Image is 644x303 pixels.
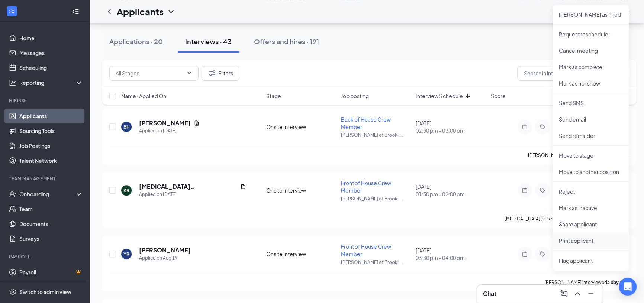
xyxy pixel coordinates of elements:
[139,127,200,135] div: Applied on [DATE]
[483,290,496,298] h3: Chat
[240,184,246,190] svg: Document
[9,175,81,182] div: Team Management
[341,196,411,202] p: [PERSON_NAME] of Brooki ...
[9,190,16,198] svg: UserCheck
[116,69,183,77] input: All Stages
[520,124,529,130] svg: Note
[72,8,79,15] svg: Collapse
[139,254,191,262] div: Applied on Aug 19
[202,66,239,81] button: Filter Filters
[117,5,164,18] h1: Applicants
[109,37,163,46] div: Applications · 20
[266,92,281,100] span: Stage
[416,183,486,198] div: [DATE]
[19,216,83,231] a: Documents
[341,132,411,138] p: [PERSON_NAME] of Brooki ...
[416,127,486,134] span: 02:30 pm - 03:00 pm
[266,123,337,130] div: Onsite Interview
[121,92,166,100] span: Name · Applied On
[123,251,129,257] div: YR
[105,7,114,16] svg: ChevronLeft
[19,123,83,138] a: Sourcing Tools
[19,265,83,280] a: PayrollCrown
[266,250,337,258] div: Onsite Interview
[416,254,486,261] span: 03:30 pm - 04:00 pm
[9,79,16,86] svg: Analysis
[254,37,319,46] div: Offers and hires · 191
[538,251,547,257] svg: Tag
[9,97,81,104] div: Hiring
[520,187,529,193] svg: Note
[8,7,16,15] svg: WorkstreamLogo
[528,152,629,158] p: [PERSON_NAME] has applied more than .
[139,246,191,254] h5: [PERSON_NAME]
[504,216,629,222] p: [MEDICAL_DATA][PERSON_NAME] interviewed .
[19,231,83,246] a: Surveys
[186,70,192,76] svg: ChevronDown
[123,124,130,130] div: BH
[19,109,83,123] a: Applicants
[19,202,83,216] a: Team
[490,92,505,100] span: Score
[19,30,83,45] a: Home
[341,116,391,130] span: Back of House Crew Member
[341,180,391,194] span: Front of House Crew Member
[139,119,191,127] h5: [PERSON_NAME]
[139,191,246,198] div: Applied on [DATE]
[19,79,83,86] div: Reporting
[19,190,77,198] div: Onboarding
[194,120,200,126] svg: Document
[341,243,391,257] span: Front of House Crew Member
[538,187,547,193] svg: Tag
[416,119,486,134] div: [DATE]
[619,278,637,296] div: Open Intercom Messenger
[19,288,71,296] div: Switch to admin view
[19,60,83,75] a: Scheduling
[586,289,595,298] svg: Minimize
[266,187,337,194] div: Onsite Interview
[538,124,547,130] svg: Tag
[19,45,83,60] a: Messages
[167,7,176,16] svg: ChevronDown
[208,69,217,78] svg: Filter
[341,92,369,100] span: Job posting
[463,91,472,100] svg: ArrowDown
[19,153,83,168] a: Talent Network
[341,259,411,265] p: [PERSON_NAME] of Brooki ...
[19,138,83,153] a: Job Postings
[9,254,81,260] div: Payroll
[416,92,463,100] span: Interview Schedule
[607,280,628,285] b: a day ago
[123,187,129,194] div: KR
[139,183,237,191] h5: [MEDICAL_DATA][PERSON_NAME]
[517,66,629,81] input: Search in interviews
[560,289,569,298] svg: ComposeMessage
[585,288,597,300] button: Minimize
[558,288,570,300] button: ComposeMessage
[416,246,486,261] div: [DATE]
[185,37,232,46] div: Interviews · 43
[416,190,486,198] span: 01:30 pm - 02:00 pm
[520,251,529,257] svg: Note
[573,289,582,298] svg: ChevronUp
[571,288,583,300] button: ChevronUp
[544,279,629,286] p: [PERSON_NAME] interviewed .
[9,288,16,296] svg: Settings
